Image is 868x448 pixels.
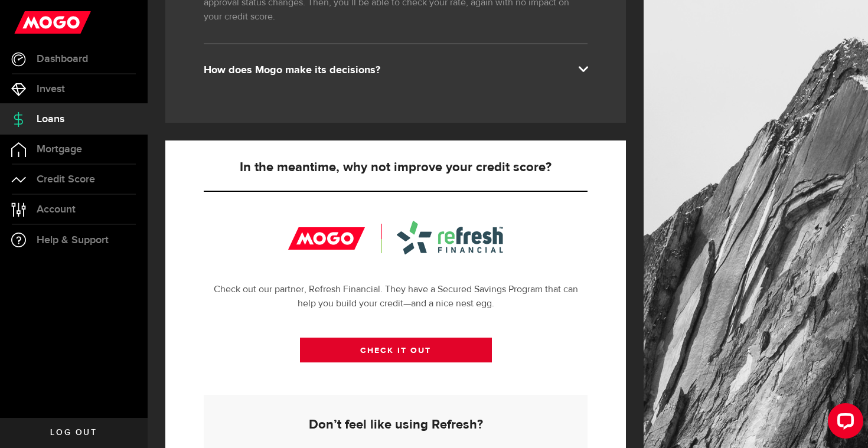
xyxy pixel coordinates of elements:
[37,84,65,94] span: Invest
[204,63,588,77] div: How does Mogo make its decisions?
[300,338,492,362] a: CHECK IT OUT
[222,418,569,432] h5: Don’t feel like using Refresh?
[37,235,109,246] span: Help & Support
[50,429,97,437] span: Log out
[37,204,76,215] span: Account
[818,398,868,448] iframe: LiveChat chat widget
[204,283,588,311] p: Check out our partner, Refresh Financial. They have a Secured Savings Program that can help you b...
[37,54,88,64] span: Dashboard
[37,114,64,125] span: Loans
[204,161,588,175] h5: In the meantime, why not improve your credit score?
[37,174,95,185] span: Credit Score
[37,144,82,155] span: Mortgage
